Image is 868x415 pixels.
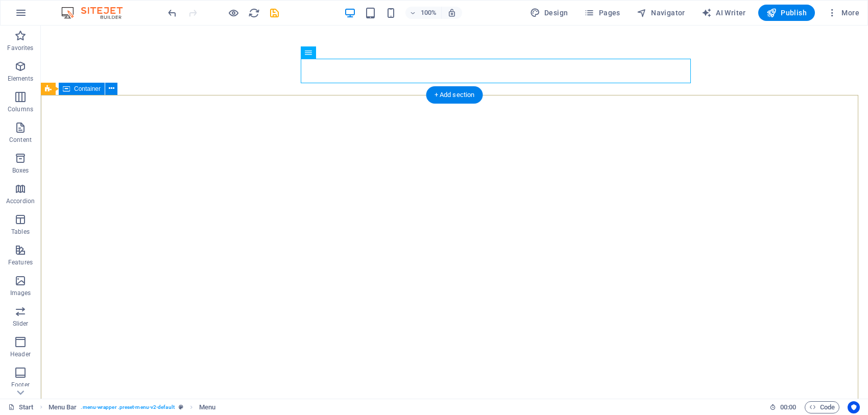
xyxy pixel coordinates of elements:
button: AI Writer [697,5,750,21]
button: Code [805,401,839,413]
p: Content [9,136,32,144]
h6: 100% [421,7,437,19]
p: Accordion [6,197,35,205]
span: Click to select. Double-click to edit [49,401,77,413]
p: Boxes [12,166,29,175]
p: Footer [11,381,30,389]
span: Container [74,86,101,92]
i: On resize automatically adjust zoom level to fit chosen device. [447,8,456,17]
button: save [268,7,280,19]
button: Publish [758,5,815,21]
p: Header [10,350,31,358]
button: Usercentrics [848,401,860,413]
img: Editor Logo [59,7,135,19]
i: Undo: Paste (Ctrl+Z) [166,7,178,19]
p: Elements [8,75,34,83]
span: AI Writer [702,8,746,18]
nav: breadcrumb [49,401,216,413]
span: 00 00 [780,401,796,413]
p: Favorites [7,44,33,52]
button: reload [248,7,260,19]
span: Publish [766,8,807,18]
span: . menu-wrapper .preset-menu-v2-default [81,401,174,413]
p: Features [8,258,33,266]
button: Design [526,5,572,21]
span: Click to select. Double-click to edit [199,401,215,413]
button: Navigator [633,5,689,21]
span: Code [809,401,835,413]
button: undo [166,7,178,19]
p: Slider [13,320,29,328]
p: Tables [11,228,30,236]
span: : [787,403,789,411]
button: More [823,5,863,21]
div: + Add section [426,86,483,104]
span: More [827,8,859,18]
span: Navigator [637,8,685,18]
button: 100% [405,7,442,19]
button: Pages [580,5,624,21]
span: Pages [584,8,620,18]
p: Columns [8,105,33,113]
i: This element is a customizable preset [179,404,183,410]
span: Design [530,8,568,18]
a: Click to cancel selection. Double-click to open Pages [8,401,34,413]
i: Save (Ctrl+S) [269,7,280,19]
p: Images [10,289,31,297]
